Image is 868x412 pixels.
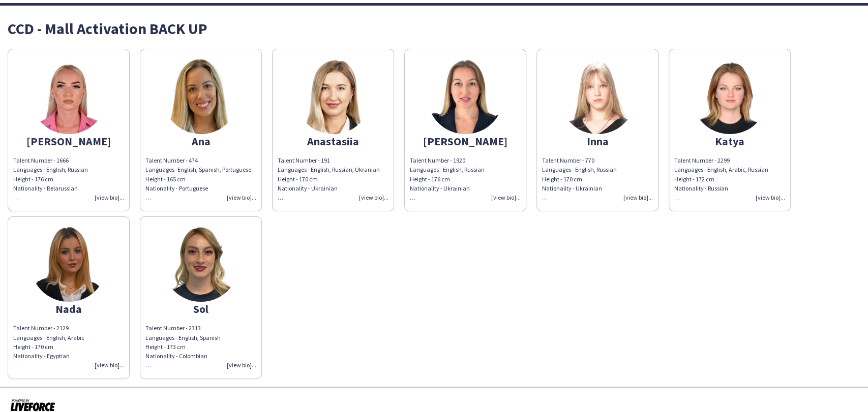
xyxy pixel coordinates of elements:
[278,137,388,146] div: Anastasiia
[559,58,636,134] img: thumb-73ae04f4-6c9a-49e3-bbd0-4b72125e7bf4.png
[163,58,239,134] img: thumb-c495bd05-efe2-4577-82d0-4477ed5da2d9.png
[31,58,107,134] img: thumb-66016a75671fc.jpeg
[145,137,256,146] div: Ana
[295,58,371,134] img: thumb-52a3d824-ddfa-4a38-a76e-c5eaf954a1e1.png
[13,324,84,369] span: Talent Number - 2129 Languages - English, Arabic Height - 170 cm Nationality - Egyptian
[163,226,239,302] img: thumb-bdd9a070-a58f-4802-a4fa-63606ae1fa6c.png
[542,184,602,192] span: Nationality - Ukrainian
[10,398,55,412] img: Powered by Liveforce
[145,175,186,183] span: Height - 165 cm
[145,304,256,313] div: Sol
[13,156,88,201] span: Talent Number - 1666 Languages - English, Russian Height - 176 cm Nationality - Belarussian
[410,156,485,201] span: Talent Number - 1920 Languages - English, Russian Height - 176 cm Nationality - Ukrainian
[674,137,785,146] div: Katya
[8,21,860,36] div: CCD - Mall Activation BACK UP
[674,156,768,201] span: Talent Number - 2299 Languages - English, Arabic, Russian Height - 172 cm Nationality - Russian
[692,58,768,134] img: thumb-b9632d01-66db-4e9f-a951-87ed86672750.png
[542,166,617,173] span: Languages - English, Russian
[13,304,124,313] div: Nada
[278,184,388,193] div: Nationality - Ukrainian
[427,58,503,134] img: thumb-ec00268c-6805-4636-9442-491a60bed0e9.png
[145,156,198,173] span: Talent Number - 474 Languages -
[278,156,380,182] span: Talent Number - 191 Languages - English, Russian, Ukranian Height - 170 cm
[410,137,521,146] div: [PERSON_NAME]
[145,184,256,202] div: Nationality - Portuguese
[13,137,124,146] div: [PERSON_NAME]
[542,175,582,183] span: Height - 170 cm
[542,137,653,146] div: Inna
[177,166,251,173] span: English, Spanish, Portuguese
[145,324,221,369] span: Talent Number - 2313 Languages - English, Spanish Height - 173 cm Nationality - Colombian
[31,226,107,302] img: thumb-127a73c4-72f8-4817-ad31-6bea1b145d02.png
[542,156,594,164] span: Talent Number - 770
